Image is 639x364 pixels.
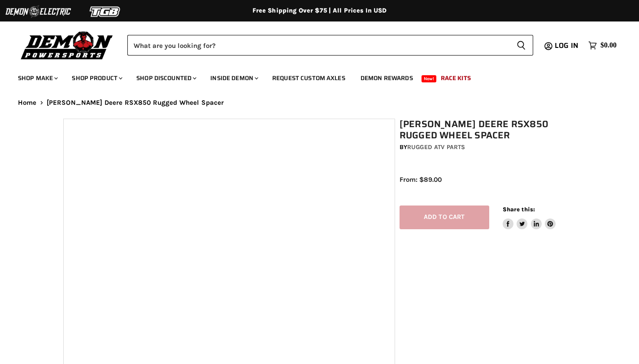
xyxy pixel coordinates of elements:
[354,69,420,87] a: Demon Rewards
[11,69,63,87] a: Shop Make
[434,69,478,87] a: Race Kits
[130,69,202,87] a: Shop Discounted
[18,29,116,61] img: Demon Powersports
[600,41,617,50] span: $0.00
[72,3,139,20] img: TGB Logo 2
[18,99,37,107] a: Home
[400,142,581,152] div: by
[47,99,224,107] span: [PERSON_NAME] Deere RSX850 Rugged Wheel Spacer
[407,143,465,151] a: Rugged ATV Parts
[584,39,621,52] a: $0.00
[509,35,533,56] button: Search
[265,69,352,87] a: Request Custom Axles
[551,42,584,50] a: Log in
[127,35,509,56] input: Search
[4,3,72,20] img: Demon Electric Logo 2
[555,40,578,51] span: Log in
[400,119,581,141] h1: [PERSON_NAME] Deere RSX850 Rugged Wheel Spacer
[65,69,128,87] a: Shop Product
[127,35,533,56] form: Product
[503,206,556,229] aside: Share this:
[11,65,614,87] ul: Main menu
[400,176,442,184] span: From: $89.00
[422,75,437,82] span: New!
[503,206,535,213] span: Share this:
[204,69,264,87] a: Inside Demon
